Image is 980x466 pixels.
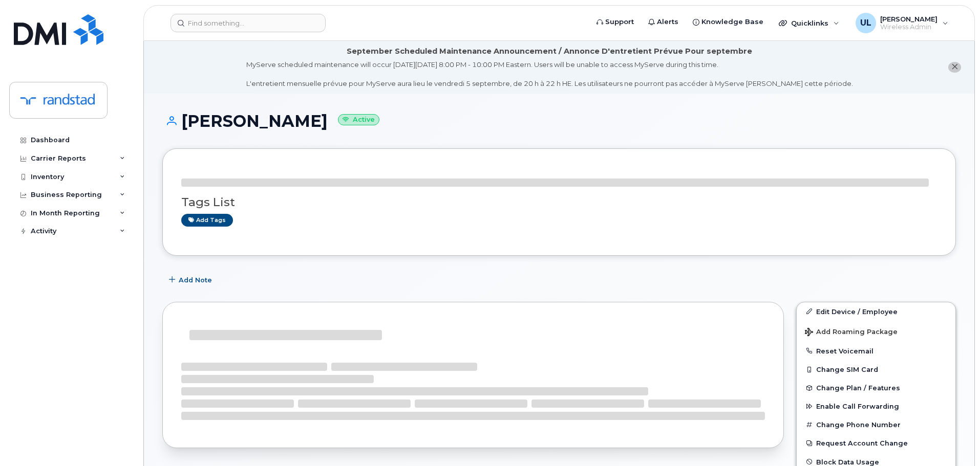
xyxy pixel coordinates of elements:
[162,112,956,130] h1: [PERSON_NAME]
[347,46,752,57] div: September Scheduled Maintenance Announcement / Annonce D'entretient Prévue Pour septembre
[181,214,233,227] a: Add tags
[816,403,899,410] span: Enable Call Forwarding
[797,415,955,434] button: Change Phone Number
[338,114,379,126] small: Active
[797,434,955,452] button: Request Account Change
[797,397,955,415] button: Enable Call Forwarding
[797,360,955,379] button: Change SIM Card
[797,321,955,342] button: Add Roaming Package
[805,328,898,338] span: Add Roaming Package
[797,379,955,397] button: Change Plan / Features
[181,196,937,209] h3: Tags List
[179,275,212,285] span: Add Note
[797,342,955,360] button: Reset Voicemail
[797,302,955,321] a: Edit Device / Employee
[816,384,900,392] span: Change Plan / Features
[246,60,853,88] div: MyServe scheduled maintenance will occur [DATE][DATE] 8:00 PM - 10:00 PM Eastern. Users will be u...
[162,271,221,290] button: Add Note
[948,62,961,73] button: close notification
